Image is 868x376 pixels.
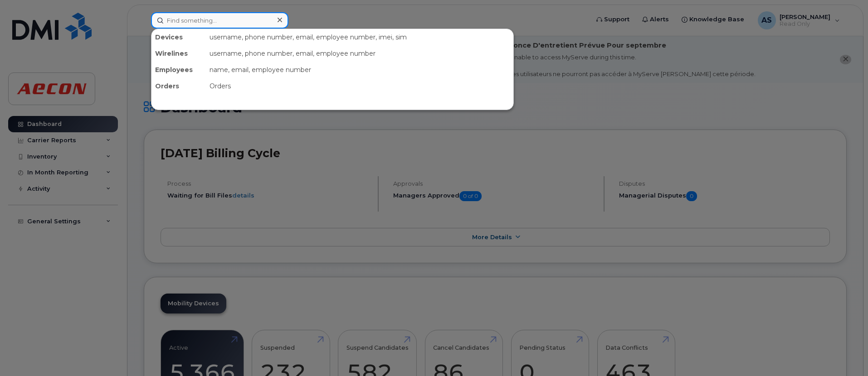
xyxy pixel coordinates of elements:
[206,45,513,62] div: username, phone number, email, employee number
[151,29,206,45] div: Devices
[206,62,513,78] div: name, email, employee number
[151,78,206,94] div: Orders
[151,45,206,62] div: Wirelines
[151,62,206,78] div: Employees
[206,78,513,94] div: Orders
[206,29,513,45] div: username, phone number, email, employee number, imei, sim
